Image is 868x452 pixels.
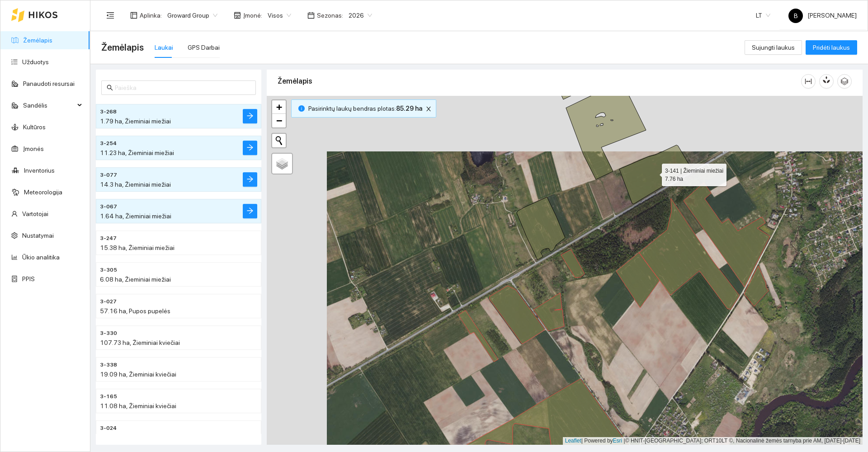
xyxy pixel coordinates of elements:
[100,307,170,315] span: 57.16 ha, Pupos pupelės
[23,96,75,114] span: Sandėlis
[100,266,117,274] span: 3-305
[745,40,802,55] button: Sujungti laukus
[349,9,372,22] span: 2026
[23,145,44,152] a: Įmonės
[802,78,815,85] span: column-width
[22,232,54,239] a: Nustatymai
[24,167,55,174] a: Inventorius
[100,244,175,251] span: 15.38 ha, Žieminiai miežiai
[107,85,113,91] span: search
[23,123,46,131] a: Kultūros
[188,42,220,52] div: GPS Darbai
[788,12,857,19] span: [PERSON_NAME]
[100,297,117,306] span: 3-027
[100,212,171,220] span: 1.64 ha, Žieminiai miežiai
[100,339,180,346] span: 107.73 ha, Žieminiai kviečiai
[243,204,257,218] button: arrow-right
[317,10,343,20] span: Sezonas :
[752,42,795,52] span: Sujungti laukus
[307,12,315,19] span: calendar
[22,275,35,282] a: PPIS
[140,10,162,20] span: Aplinka :
[23,37,52,44] a: Žemėlapis
[100,402,176,410] span: 11.08 ha, Žieminiai kviečiai
[396,105,422,112] b: 85.29 ha
[246,144,254,152] span: arrow-right
[308,104,422,113] span: Pasirinktų laukų bendras plotas :
[243,141,257,155] button: arrow-right
[100,181,171,188] span: 14.3 ha, Žieminiai miežiai
[100,202,117,211] span: 3-067
[806,40,857,55] button: Pridėti laukus
[100,171,117,179] span: 3-077
[100,118,171,125] span: 1.79 ha, Žieminiai miežiai
[268,9,291,22] span: Visos
[100,371,176,378] span: 19.09 ha, Žieminiai kviečiai
[613,438,623,444] a: Esri
[246,112,254,121] span: arrow-right
[801,74,816,89] button: column-width
[624,438,625,444] span: |
[100,392,117,401] span: 3-165
[101,6,119,24] button: menu-fold
[100,108,117,116] span: 3-268
[272,154,292,174] a: Layers
[100,361,117,369] span: 3-338
[115,83,250,93] input: Paieška
[100,276,171,283] span: 6.08 ha, Žieminiai miežiai
[101,40,144,55] span: Žemėlapis
[278,68,801,94] div: Žemėlapis
[234,12,241,19] span: shop
[243,172,257,187] button: arrow-right
[246,175,254,184] span: arrow-right
[246,207,254,216] span: arrow-right
[155,42,173,52] div: Laukai
[100,234,117,243] span: 3-247
[272,100,286,114] a: Zoom in
[22,254,60,261] a: Ūkio analitika
[243,10,262,20] span: Įmonė :
[130,12,137,19] span: layout
[423,104,434,114] button: close
[756,9,770,22] span: LT
[565,438,581,444] a: Leaflet
[243,109,257,123] button: arrow-right
[794,9,798,23] span: B
[745,44,802,51] a: Sujungti laukus
[22,210,48,217] a: Vartotojai
[276,101,282,113] span: +
[813,42,850,52] span: Pridėti laukus
[424,106,434,112] span: close
[24,188,62,196] a: Meteorologija
[167,9,217,22] span: Groward Group
[276,115,282,126] span: −
[272,114,286,127] a: Zoom out
[563,437,863,445] div: | Powered by © HNIT-[GEOGRAPHIC_DATA]; ORT10LT ©, Nacionalinė žemės tarnyba prie AM, [DATE]-[DATE]
[272,134,286,147] button: Initiate a new search
[22,58,49,66] a: Užduotys
[100,139,117,148] span: 3-254
[806,44,857,51] a: Pridėti laukus
[298,105,305,112] span: info-circle
[100,424,117,433] span: 3-024
[100,149,174,156] span: 11.23 ha, Žieminiai miežiai
[106,11,114,19] span: menu-fold
[100,329,117,338] span: 3-330
[23,80,75,87] a: Panaudoti resursai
